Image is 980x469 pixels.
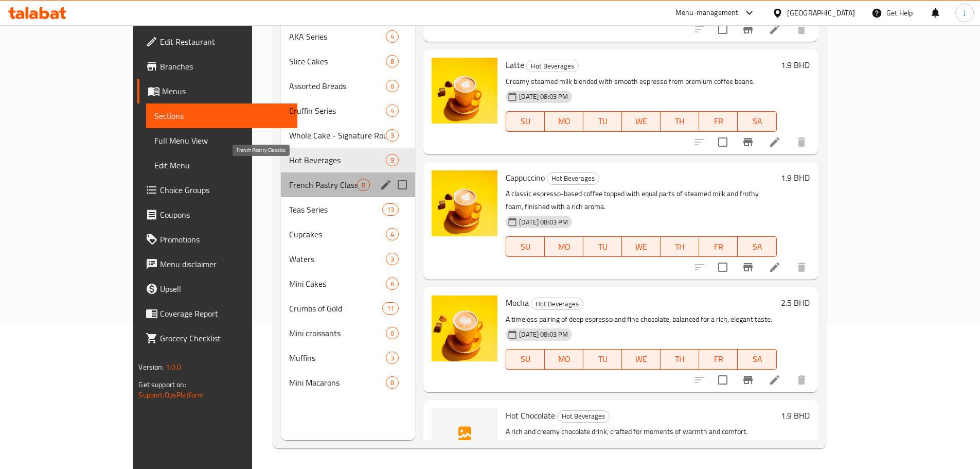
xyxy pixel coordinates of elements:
a: Menu disclaimer [137,252,297,276]
div: Mini Macarons8 [281,370,415,395]
a: Edit menu item [769,374,781,386]
button: Branch-specific-item [736,255,760,280]
a: Promotions [137,227,297,252]
span: Latte [506,57,524,73]
span: Mini croissants [289,327,386,339]
span: Menu disclaimer [160,258,289,270]
button: Branch-specific-item [736,130,760,154]
span: TU [587,352,618,367]
div: AKA Series [289,30,386,43]
a: Menus [137,79,297,103]
a: Branches [137,54,297,79]
button: SU [506,111,545,132]
span: 11 [383,304,398,314]
span: Get support on: [138,378,186,391]
img: Cappuccino [432,170,497,236]
div: Hot Beverages [289,154,386,166]
span: J [964,7,966,19]
div: Slice Cakes8 [281,49,415,74]
div: Assorted Breads6 [281,74,415,98]
span: TH [665,114,695,129]
div: AKA Series4 [281,24,415,49]
div: Hot Beverages [526,60,579,72]
span: 6 [386,81,398,91]
div: [GEOGRAPHIC_DATA] [787,7,855,19]
a: Edit Restaurant [137,29,297,54]
span: 3 [386,353,398,363]
span: MO [549,239,579,254]
span: French Pastry Classics [289,179,357,191]
img: Mocha [432,296,497,361]
span: 6 [386,279,398,289]
span: FR [703,352,734,367]
span: Edit Menu [154,159,289,171]
span: [DATE] 08:03 PM [515,92,572,101]
span: 3 [386,131,398,141]
button: WE [622,236,661,257]
button: TU [583,236,622,257]
div: Whole Cake - Signature Round3 [281,123,415,148]
span: Cruffin Series [289,105,386,117]
span: Cappuccino [506,170,545,185]
span: Cupcakes [289,228,386,240]
span: Waters [289,253,386,265]
div: items [386,327,399,339]
button: TH [661,236,699,257]
span: SU [510,239,541,254]
span: 8 [358,180,369,190]
span: Hot Beverages [558,410,609,422]
button: delete [789,130,814,154]
span: 3 [386,254,398,264]
span: FR [703,239,734,254]
button: MO [545,236,583,257]
span: TU [587,239,618,254]
div: Assorted Breads [289,80,386,92]
button: delete [789,17,814,42]
div: Teas Series13 [281,197,415,222]
span: SA [742,352,772,367]
button: SU [506,236,545,257]
a: Grocery Checklist [137,326,297,351]
span: Hot Beverages [547,172,599,184]
span: Version: [138,360,164,374]
div: Mini croissants6 [281,321,415,345]
button: TH [661,349,699,370]
button: FR [699,111,738,132]
span: [DATE] 08:03 PM [515,329,572,339]
button: SU [506,349,545,370]
span: Mocha [506,295,529,310]
button: Branch-specific-item [736,17,760,42]
a: Sections [146,103,297,128]
span: WE [626,114,656,129]
button: MO [545,111,583,132]
h6: 1.9 BHD [781,170,810,185]
span: TH [665,239,695,254]
a: Support.OpsPlatform [138,388,204,402]
p: Creamy steamed milk blended with smooth espresso from premium coffee beans. [506,75,776,88]
span: 13 [383,205,398,215]
a: Edit menu item [769,23,781,36]
span: Teas Series [289,203,382,216]
span: Upsell [160,283,289,295]
div: Waters3 [281,247,415,271]
a: Choice Groups [137,178,297,202]
div: items [386,80,399,92]
button: TU [583,111,622,132]
div: items [386,253,399,265]
span: Hot Beverages [527,60,578,72]
button: MO [545,349,583,370]
div: Muffins [289,352,386,364]
span: Slice Cakes [289,55,386,67]
p: A classic espresso-based coffee topped with equal parts of steamed milk and frothy foam, finished... [506,187,776,213]
a: Upsell [137,276,297,301]
span: 1.0.0 [166,360,182,374]
div: Hot Beverages [547,172,599,185]
span: Promotions [160,233,289,246]
div: items [386,30,399,43]
div: Crumbs of Gold [289,302,382,315]
span: 4 [386,32,398,42]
